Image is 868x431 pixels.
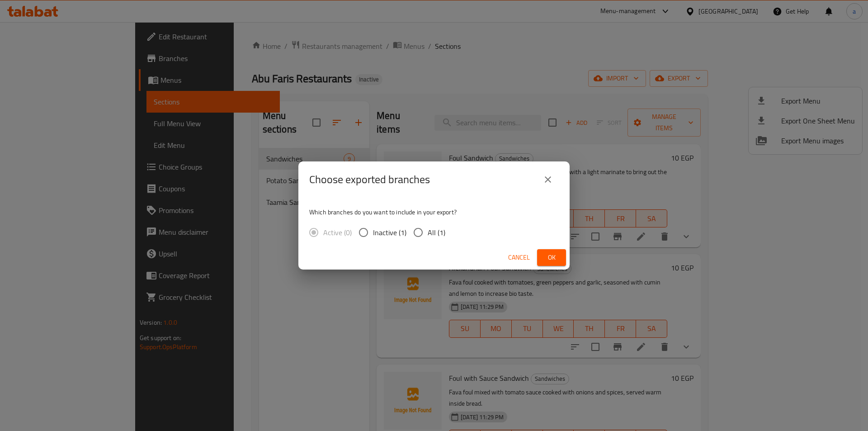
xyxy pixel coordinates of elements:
[373,227,406,238] span: Inactive (1)
[537,169,559,190] button: close
[428,227,445,238] span: All (1)
[537,249,566,266] button: Ok
[544,252,559,263] span: Ok
[309,208,559,217] p: Which branches do you want to include in your export?
[505,249,533,266] button: Cancel
[508,252,530,263] span: Cancel
[323,227,352,238] span: Active (0)
[309,172,430,187] h2: Choose exported branches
